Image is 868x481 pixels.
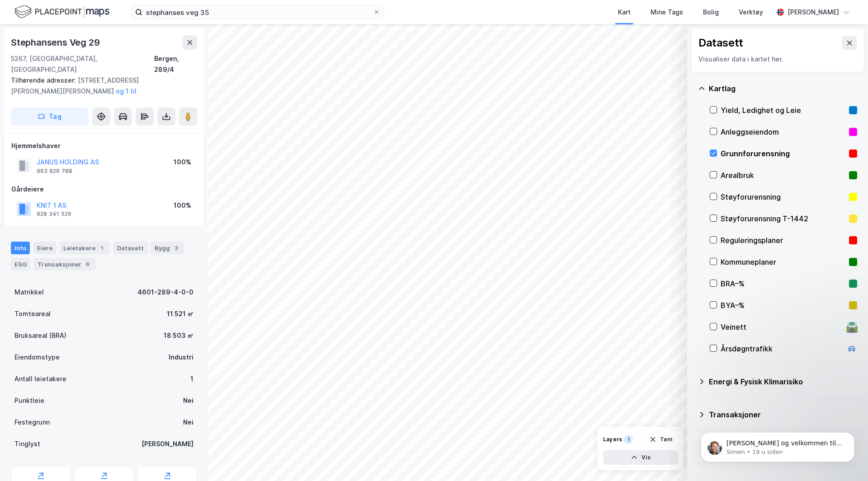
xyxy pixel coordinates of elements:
div: [PERSON_NAME] [142,439,193,449]
div: Info [11,242,30,254]
input: Søk på adresse, matrikkel, gårdeiere, leietakere eller personer [142,5,373,19]
div: Nei [183,395,193,406]
div: Reguleringsplaner [721,235,845,246]
img: logo.f888ab2527a4732fd821a326f86c7f29.svg [14,4,109,20]
button: Tøm [643,432,678,447]
div: Matrikkel [14,287,44,298]
div: 963 826 788 [37,168,72,175]
div: 5267, [GEOGRAPHIC_DATA], [GEOGRAPHIC_DATA] [11,53,154,75]
div: Transaksjoner [34,258,96,271]
div: Bruksareal (BRA) [14,330,66,341]
div: Industri [169,352,193,363]
div: Verktøy [739,7,763,18]
div: 1 [190,374,193,384]
div: Hjemmelshaver [11,140,197,151]
div: Visualiser data i kartet her. [698,54,857,65]
div: Eiere [33,242,56,254]
div: BRA–% [721,278,845,289]
div: BYA–% [721,300,845,311]
div: 🛣️ [846,321,858,333]
div: Kartlag [709,83,857,94]
div: Kart [618,7,631,18]
div: 18 503 ㎡ [164,330,193,341]
div: Eiendomstype [14,352,60,363]
div: Datasett [698,36,743,50]
div: 100% [174,157,191,168]
div: 4601-289-4-0-0 [137,287,193,298]
div: [STREET_ADDRESS][PERSON_NAME][PERSON_NAME] [11,75,190,97]
div: Kommuneplaner [721,257,845,267]
iframe: Intercom notifications melding [687,413,868,476]
div: Gårdeiere [11,184,197,195]
div: Datasett [113,242,147,254]
div: Mine Tags [651,7,683,18]
div: ESG [11,258,30,271]
div: Festegrunn [14,417,50,428]
div: Leietakere [60,242,110,254]
div: Bolig [703,7,719,18]
div: Tinglyst [14,439,40,449]
div: Layers [603,436,622,443]
div: Yield, Ledighet og Leie [721,105,845,116]
div: Tomteareal [14,308,51,319]
div: Stephansens Veg 29 [11,35,101,50]
div: 6 [83,260,92,269]
div: Energi & Fysisk Klimarisiko [709,376,857,387]
div: 11 521 ㎡ [167,308,193,319]
div: Veinett [721,322,843,332]
button: Vis [603,450,678,465]
div: 3 [172,243,181,252]
div: [PERSON_NAME] [788,7,839,18]
div: 100% [174,200,191,211]
div: 928 341 526 [37,210,71,218]
div: Støyforurensning [721,191,845,202]
div: Årsdøgntrafikk [721,343,843,354]
div: Punktleie [14,395,44,406]
div: Støyforurensning T-1442 [721,213,845,224]
div: Transaksjoner [709,409,857,420]
button: Tag [11,107,89,126]
span: Tilhørende adresser: [11,76,78,84]
div: 1 [97,243,106,252]
div: Bygg [151,242,184,254]
div: Antall leietakere [14,374,66,384]
div: Grunnforurensning [721,148,845,159]
div: Bergen, 289/4 [154,53,197,75]
div: Anleggseiendom [721,126,845,137]
div: Arealbruk [721,170,845,181]
div: Nei [183,417,193,428]
div: 1 [624,435,633,444]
